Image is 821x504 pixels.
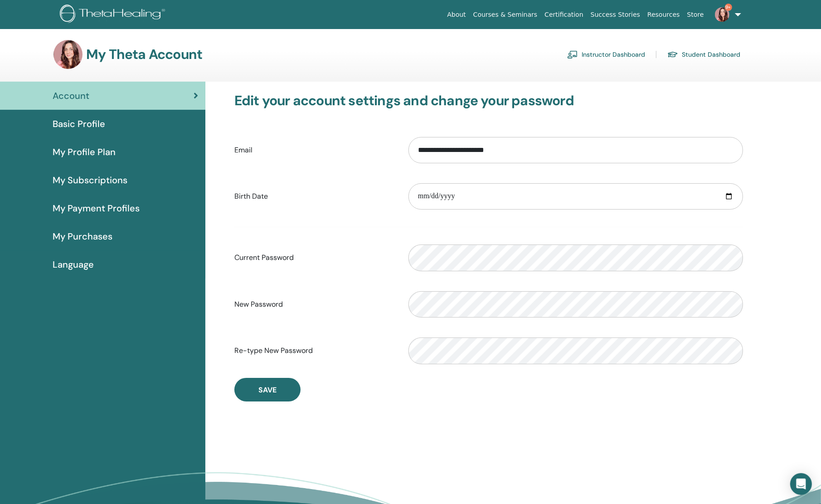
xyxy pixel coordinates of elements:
img: default.jpg [53,40,83,69]
a: Certification [541,6,587,23]
span: Basic Profile [53,117,105,131]
span: Account [53,89,89,103]
span: My Purchases [53,230,112,243]
a: About [443,6,469,23]
span: 9+ [725,4,732,11]
span: My Subscriptions [53,173,127,187]
a: Student Dashboard [667,47,740,62]
a: Store [684,6,708,23]
label: Current Password [228,249,402,266]
a: Instructor Dashboard [567,47,645,62]
span: Language [53,258,94,271]
div: Open Intercom Messenger [790,473,812,495]
span: My Payment Profiles [53,201,140,215]
span: Save [258,385,277,395]
img: graduation-cap.svg [667,51,678,59]
a: Resources [644,6,684,23]
img: chalkboard-teacher.svg [567,50,578,59]
a: Success Stories [587,6,644,23]
label: New Password [228,296,402,313]
img: default.jpg [715,7,729,22]
h3: My Theta Account [86,46,202,63]
h3: Edit your account settings and change your password [234,93,743,109]
a: Courses & Seminars [470,6,541,23]
label: Birth Date [228,188,402,205]
img: logo.png [60,5,168,25]
label: Email [228,142,402,159]
span: My Profile Plan [53,145,116,159]
button: Save [234,378,301,401]
label: Re-type New Password [228,342,402,359]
